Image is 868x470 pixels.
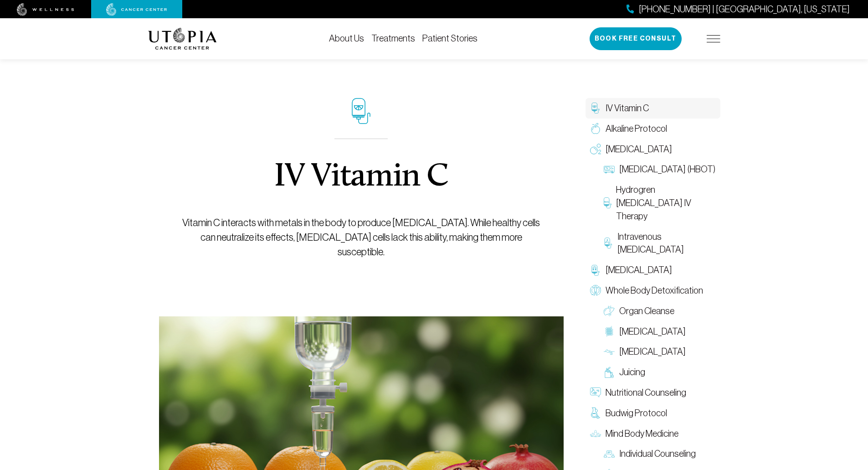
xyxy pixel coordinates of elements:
[590,103,601,114] img: IV Vitamin C
[606,143,672,156] span: [MEDICAL_DATA]
[606,386,686,399] span: Nutritional Counseling
[619,163,715,176] span: [MEDICAL_DATA] (HBOT)
[619,345,686,358] span: [MEDICAL_DATA]
[606,102,649,115] span: IV Vitamin C
[586,280,720,301] a: Whole Body Detoxification
[619,366,645,379] span: Juicing
[606,407,667,420] span: Budwig Protocol
[586,139,720,160] a: [MEDICAL_DATA]
[604,346,615,357] img: Lymphatic Massage
[619,305,674,318] span: Organ Cleanse
[329,33,364,43] a: About Us
[586,424,720,444] a: Mind Body Medicine
[590,285,601,296] img: Whole Body Detoxification
[606,263,672,277] span: [MEDICAL_DATA]
[639,3,850,16] span: [PHONE_NUMBER] | [GEOGRAPHIC_DATA], [US_STATE]
[599,341,720,362] a: [MEDICAL_DATA]
[606,427,678,440] span: Mind Body Medicine
[274,161,448,194] h1: IV Vitamin C
[590,27,682,50] button: Book Free Consult
[106,3,167,16] img: cancer center
[590,387,601,398] img: Nutritional Counseling
[619,447,696,460] span: Individual Counseling
[422,33,478,43] a: Patient Stories
[17,3,74,16] img: wellness
[604,197,611,208] img: Hydrogren Peroxide IV Therapy
[590,123,601,134] img: Alkaline Protocol
[586,119,720,139] a: Alkaline Protocol
[599,180,720,226] a: Hydrogren [MEDICAL_DATA] IV Therapy
[590,408,601,418] img: Budwig Protocol
[599,444,720,464] a: Individual Counseling
[586,382,720,403] a: Nutritional Counseling
[619,325,686,338] span: [MEDICAL_DATA]
[606,284,703,297] span: Whole Body Detoxification
[599,321,720,342] a: [MEDICAL_DATA]
[599,301,720,321] a: Organ Cleanse
[627,3,850,16] a: [PHONE_NUMBER] | [GEOGRAPHIC_DATA], [US_STATE]
[148,28,217,50] img: logo
[606,122,667,135] span: Alkaline Protocol
[180,216,543,259] p: Vitamin C interacts with metals in the body to produce [MEDICAL_DATA]. While healthy cells can ne...
[617,230,715,257] span: Intravenous [MEDICAL_DATA]
[586,403,720,424] a: Budwig Protocol
[604,326,615,337] img: Colon Therapy
[586,260,720,280] a: [MEDICAL_DATA]
[586,98,720,119] a: IV Vitamin C
[604,367,615,378] img: Juicing
[352,98,370,124] img: icon
[599,159,720,180] a: [MEDICAL_DATA] (HBOT)
[616,183,716,222] span: Hydrogren [MEDICAL_DATA] IV Therapy
[604,449,615,460] img: Individual Counseling
[590,428,601,439] img: Mind Body Medicine
[590,265,601,276] img: Chelation Therapy
[371,33,415,43] a: Treatments
[604,164,615,175] img: Hyperbaric Oxygen Therapy (HBOT)
[599,227,720,260] a: Intravenous [MEDICAL_DATA]
[604,238,613,248] img: Intravenous Ozone Therapy
[590,144,601,155] img: Oxygen Therapy
[604,305,615,316] img: Organ Cleanse
[707,35,720,42] img: icon-hamburger
[599,362,720,382] a: Juicing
